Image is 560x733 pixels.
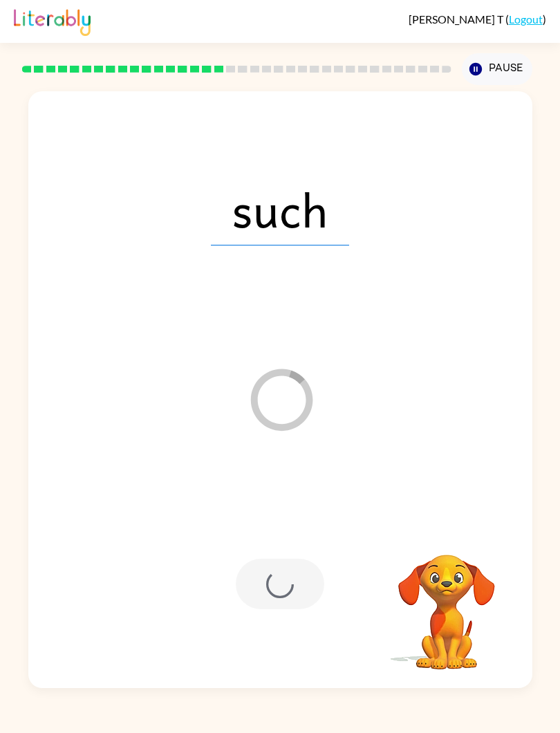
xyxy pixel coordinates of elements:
[462,53,532,85] button: Pause
[509,12,543,26] a: Logout
[14,6,91,36] img: Literably
[409,12,505,26] span: [PERSON_NAME] T
[377,533,516,671] video: Your browser must support playing .mp4 files to use Literably. Please try using another browser.
[211,174,349,245] span: such
[409,12,546,26] div: ( )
